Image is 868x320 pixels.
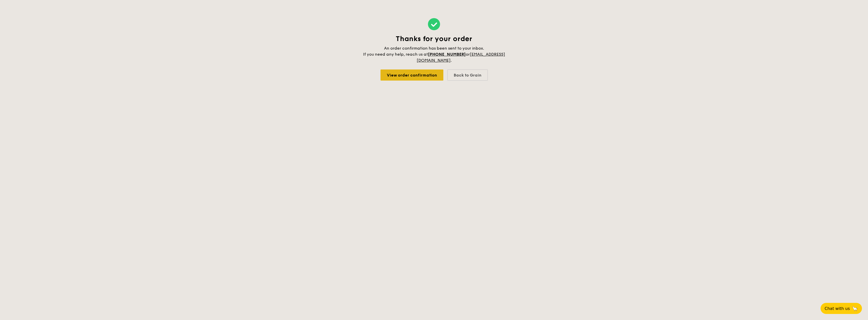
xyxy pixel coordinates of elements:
span: Thanks for your order [396,34,472,43]
a: View order confirmation [381,69,443,81]
a: [PHONE_NUMBER] [428,52,466,57]
img: icon-success.f839ccf9.svg [428,18,440,30]
div: Back to Grain [447,69,488,81]
span: An order confirmation has been sent to your inbox. If you need any help, reach us at or . [363,46,505,63]
span: 🦙 [852,306,858,311]
button: Chat with us🦙 [821,303,862,314]
span: Chat with us [825,306,850,311]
